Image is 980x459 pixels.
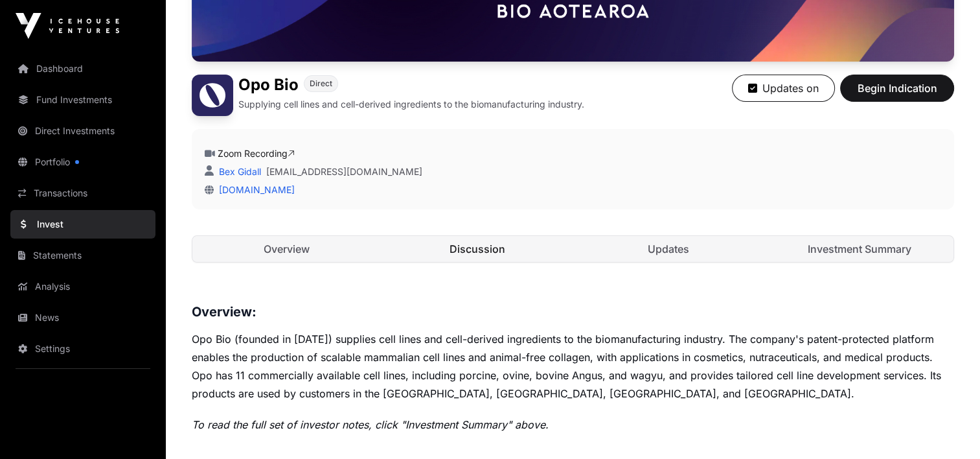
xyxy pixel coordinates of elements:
img: Opo Bio [192,75,233,116]
a: Transactions [10,179,155,207]
a: Dashboard [10,54,155,83]
button: Updates on [732,75,835,102]
p: Opo Bio (founded in [DATE]) supplies cell lines and cell-derived ingredients to the biomanufactur... [192,330,954,403]
a: Settings [10,335,155,363]
a: Begin Indication [840,88,954,100]
a: Bex Gidall [216,166,261,177]
a: Fund Investments [10,86,155,114]
a: Overview [192,236,381,262]
a: Direct Investments [10,117,155,145]
iframe: Chat Widget [915,397,980,459]
nav: Tabs [192,236,953,262]
span: Direct [310,78,332,89]
a: Discussion [383,236,572,262]
img: Icehouse Ventures Logo [16,13,119,39]
a: Analysis [10,272,155,301]
p: Supplying cell lines and cell-derived ingredients to the biomanufacturing industry. [238,98,584,111]
a: Statements [10,241,155,270]
a: News [10,303,155,332]
a: Zoom Recording [218,148,295,159]
button: Begin Indication [840,75,954,102]
a: Updates [575,236,763,262]
a: Investment Summary [765,236,953,262]
span: Begin Indication [856,80,938,96]
a: Invest [10,210,155,239]
a: Portfolio [10,148,155,176]
a: [DOMAIN_NAME] [214,184,295,195]
em: To read the full set of investor notes, click "Investment Summary" above. [192,418,549,431]
h1: Opo Bio [238,75,299,95]
h3: Overview: [192,301,954,322]
a: [EMAIL_ADDRESS][DOMAIN_NAME] [266,165,422,178]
